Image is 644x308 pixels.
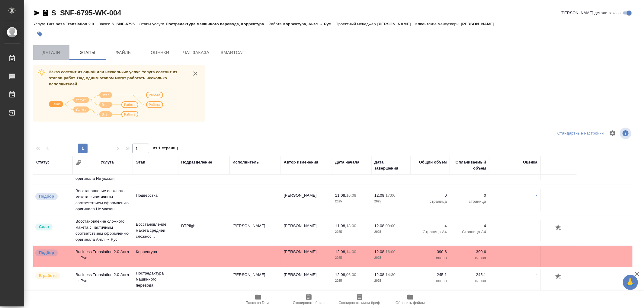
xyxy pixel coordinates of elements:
p: страница [414,198,447,205]
p: 12.08, [374,224,386,228]
button: Скопировать мини-бриф [334,291,385,308]
a: - [536,272,537,277]
div: Статус [36,159,50,165]
p: Постредактура машинного перевода, Корректура [166,22,268,26]
button: Папка на Drive [233,291,284,308]
div: Дата завершения [374,159,408,171]
p: Подбор [39,193,54,199]
p: 16:00 [386,249,396,254]
p: страница [453,198,486,205]
p: Постредактура машинного перевода [136,270,175,288]
p: 12.08, [335,249,346,254]
p: В работе [39,273,56,279]
p: слово [453,255,486,261]
p: слово [414,255,447,261]
span: Скопировать бриф [293,301,325,305]
p: Заказ: [98,22,111,26]
td: [PERSON_NAME] [229,220,281,241]
p: 12.08, [374,249,386,254]
span: Детали [37,49,66,56]
p: 245,1 [453,272,486,278]
p: S_SNF-6795 [112,22,139,26]
p: Восстановление макета средней сложнос... [136,221,175,240]
span: Заказ состоит из одной или нескольких услуг. Услуга состоит из этапов работ. Над одним этапом мог... [49,70,177,86]
p: 4 [414,223,447,229]
span: SmartCat [218,49,247,56]
p: 2025 [374,278,408,284]
div: Услуга [101,159,114,165]
td: Business Translation 2.0 Англ → Рус [72,269,133,290]
p: Услуга [33,22,47,26]
a: - [536,193,537,198]
span: Оценки [146,49,175,56]
p: 12.08, [335,272,346,277]
button: Сгруппировать [75,160,82,166]
span: [PERSON_NAME] детали заказа [561,10,621,16]
p: Корректура [136,249,175,255]
div: Исполнитель [232,159,259,165]
p: слово [414,278,447,284]
p: Подбор [39,250,54,256]
div: Этап [136,159,145,165]
p: 2025 [335,229,368,235]
p: Клиентские менеджеры [415,22,461,26]
p: Этапы услуги [139,22,166,26]
p: 14:30 [386,272,396,277]
td: [PERSON_NAME] [281,220,332,241]
p: Работа [268,22,283,26]
button: close [191,69,200,78]
td: DTPlight [178,220,229,241]
div: Общий объем [419,159,447,165]
p: 14:00 [346,249,356,254]
div: Дата начала [335,159,359,165]
p: 2025 [374,255,408,261]
p: Business Translation 2.0 [47,22,98,26]
p: Корректура, Англ → Рус [283,22,335,26]
button: 🙏 [623,275,638,290]
p: 2025 [374,198,408,205]
a: - [536,224,537,228]
p: 12.08, [374,193,386,198]
td: Восстановление сложного макета с частичным соответствием оформлению оригинала Англ → Рус [72,215,133,246]
p: 245,1 [414,272,447,278]
p: Страница А4 [453,229,486,235]
td: [PERSON_NAME] [281,246,332,267]
p: 0 [414,192,447,198]
div: Подразделение [181,159,212,165]
span: Настроить таблицу [605,126,620,141]
p: [PERSON_NAME] [377,22,415,26]
p: Сдан [39,224,49,230]
td: [PERSON_NAME] [281,269,332,290]
span: Этапы [73,49,102,56]
p: 11.08, [335,193,346,198]
button: Добавить оценку [554,272,564,282]
p: 2025 [335,198,368,205]
p: 18:00 [346,224,356,228]
p: 12.08, [374,272,386,277]
p: Подверстка [136,192,175,198]
button: Обновить файлы [385,291,436,308]
button: Добавить тэг [33,27,46,41]
span: из 1 страниц [153,144,178,153]
p: Страница А4 [414,229,447,235]
span: Файлы [109,49,138,56]
a: S_SNF-6795-WK-004 [51,9,121,17]
p: 2025 [335,255,368,261]
p: 390,6 [414,249,447,255]
span: Чат заказа [182,49,211,56]
div: Автор изменения [284,159,318,165]
p: Проектный менеджер [335,22,377,26]
p: 2025 [374,229,408,235]
p: 16:08 [346,193,356,198]
p: 17:00 [386,193,396,198]
td: Business Translation 2.0 Англ → Рус [72,246,133,267]
a: - [536,249,537,254]
p: 390,6 [453,249,486,255]
button: Скопировать ссылку [42,9,49,17]
td: [PERSON_NAME] [281,189,332,211]
td: Восстановление сложного макета с частичным соответствием оформлению оригинала Не указан [72,185,133,215]
span: Посмотреть информацию [620,128,633,139]
td: [PERSON_NAME] [229,269,281,290]
span: 🙏 [625,276,636,289]
span: Обновить файлы [396,301,425,305]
